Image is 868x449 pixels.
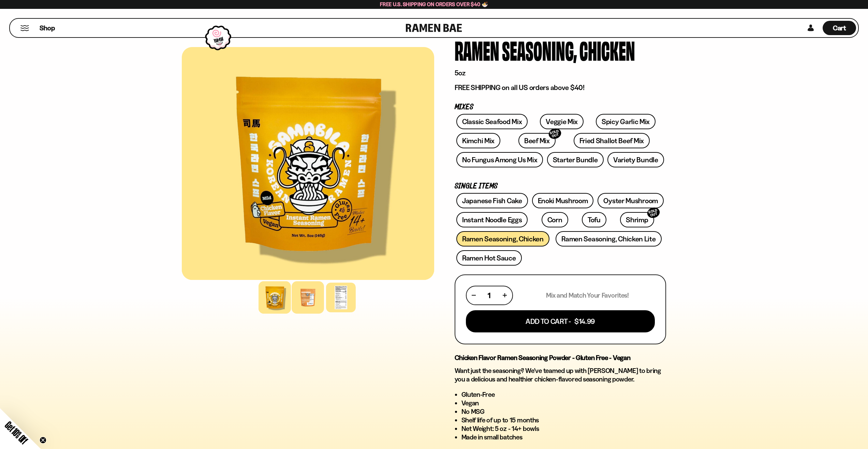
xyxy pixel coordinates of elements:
button: Close teaser [40,437,46,444]
a: Japanese Fish Cake [456,193,528,208]
strong: Chicken Flavor Ramen Seasoning Powder - Gluten Free - Vegan [455,354,631,362]
a: Cart [823,19,856,37]
li: Made in small batches [461,433,666,441]
p: Want just the seasoning? We've teamed up with [PERSON_NAME] to bring you a delicious and healthie... [455,366,666,384]
a: Corn [542,212,568,227]
a: Instant Noodle Eggs [456,212,528,227]
a: Tofu [582,212,606,227]
a: Kimchi Mix [456,133,500,148]
span: Free U.S. Shipping on Orders over $40 🍜 [380,1,488,8]
a: Shop [40,21,55,35]
div: Ramen [455,37,499,63]
p: Single Items [455,183,666,190]
button: Mobile Menu Trigger [20,25,29,31]
a: Classic Seafood Mix [456,114,528,129]
a: Variety Bundle [607,152,664,167]
div: Seasoning, [502,37,577,63]
a: Beef MixSOLD OUT [518,133,556,148]
li: Vegan [461,399,666,407]
p: Mix and Match Your Favorites! [546,291,629,300]
li: Net Weight: 5 oz - 14+ bowls [461,424,666,433]
div: SOLD OUT [547,127,562,140]
button: Add To Cart - $14.99 [466,310,655,332]
a: Ramen Seasoning, Chicken Lite [556,231,661,246]
a: Ramen Hot Sauce [456,250,522,266]
div: SOLD OUT [646,206,661,220]
a: Starter Bundle [547,152,604,167]
a: ShrimpSOLD OUT [620,212,654,227]
span: Shop [40,24,55,33]
p: Mixes [455,104,666,110]
a: No Fungus Among Us Mix [456,152,543,167]
p: FREE SHIPPING on all US orders above $40! [455,83,666,92]
a: Oyster Mushroom [598,193,664,208]
span: Get 10% Off [3,419,30,446]
li: Gluten-Free [461,390,666,399]
li: No MSG [461,407,666,416]
span: 1 [488,291,490,300]
div: Chicken [579,37,635,63]
p: 5oz [455,69,666,77]
a: Spicy Garlic Mix [596,114,656,129]
a: Veggie Mix [540,114,584,129]
a: Fried Shallot Beef Mix [574,133,650,148]
a: Enoki Mushroom [532,193,594,208]
span: Cart [833,24,846,32]
li: Shelf life of up to 15 months [461,416,666,424]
